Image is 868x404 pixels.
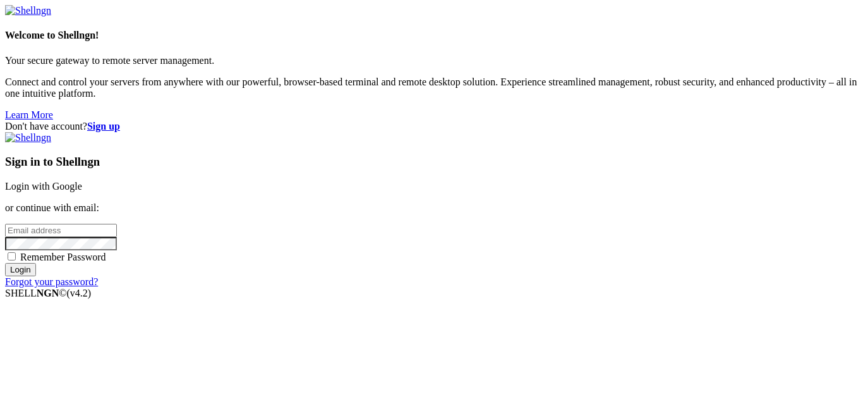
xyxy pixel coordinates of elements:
[5,132,51,144] img: Shellngn
[5,55,863,66] p: Your secure gateway to remote server management.
[8,252,16,260] input: Remember Password
[37,288,59,298] b: NGN
[5,77,863,99] p: Connect and control your servers from anywhere with our powerful, browser-based terminal and remo...
[5,5,51,16] img: Shellngn
[5,276,98,287] a: Forgot your password?
[5,121,863,132] div: Don't have account?
[5,109,53,120] a: Learn More
[20,252,106,262] span: Remember Password
[5,181,82,192] a: Login with Google
[5,224,117,237] input: Email address
[5,263,36,276] input: Login
[5,155,863,169] h3: Sign in to Shellngn
[5,30,863,41] h4: Welcome to Shellngn!
[5,202,863,214] p: or continue with email:
[87,121,120,132] a: Sign up
[67,288,92,298] span: 4.2.0
[5,288,91,298] span: SHELL ©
